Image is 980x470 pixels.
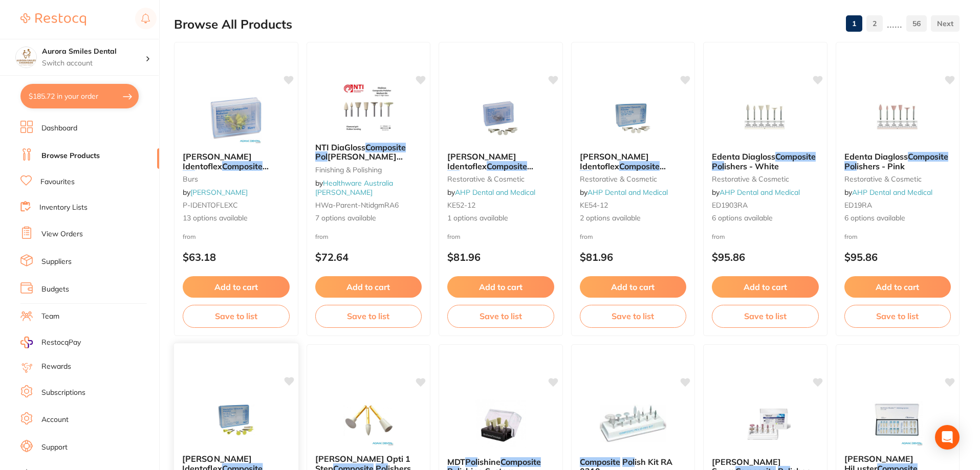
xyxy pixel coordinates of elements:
span: from [844,233,858,240]
span: by [315,178,393,197]
small: burs [183,175,290,183]
a: AHP Dental and Medical [852,188,932,197]
em: Composite [580,457,620,467]
span: ishers - White [724,161,779,171]
span: 1 options available [447,213,554,223]
span: ishers - Grey Gloss [447,170,509,190]
span: from [183,233,196,240]
a: Account [41,415,69,425]
p: Switch account [42,58,145,69]
a: Rewards [41,362,71,372]
b: NTI DiaGloss Composite Polisher Medium RA 6/Pk [315,143,422,162]
span: ishers - White High-Gloss [580,170,671,190]
b: Kerr Identoflex Composite Polishers 12/pk [183,152,290,171]
em: Pol [712,161,724,171]
a: AHP Dental and Medical [455,188,535,197]
button: Save to list [447,305,554,327]
small: restorative & cosmetic [447,175,554,183]
a: Restocq Logo [20,8,86,31]
a: Inventory Lists [39,203,88,213]
span: ishine [477,457,500,467]
span: from [580,233,593,240]
a: View Orders [41,229,83,239]
h4: Aurora Smiles Dental [42,47,145,57]
a: 1 [846,13,862,34]
em: Composite [619,161,660,171]
img: MDT Polishine Composite Polishing System [467,398,534,449]
button: Save to list [183,305,290,327]
em: Composite [222,161,263,171]
span: NTI DiaGloss [315,142,365,152]
b: Edenta Diagloss Composite Polishers - Pink [844,152,951,171]
button: Add to cart [315,276,422,298]
p: $81.96 [447,251,554,263]
a: AHP Dental and Medical [720,188,800,197]
img: Composite Polish Kit RA 0310 [600,398,666,449]
a: Team [41,311,59,322]
span: ED19RA [844,200,872,210]
span: HWa-parent-ntidgmRA6 [315,200,399,210]
img: Kulzer Venus Supra Composite Polishers Intro Set [732,398,798,449]
em: Pol [622,457,635,467]
span: RestocqPay [41,338,81,348]
div: Open Intercom Messenger [935,425,960,450]
small: restorative & cosmetic [712,175,819,183]
a: AHP Dental and Medical [587,188,668,197]
button: Save to list [580,305,687,327]
button: Add to cart [712,276,819,298]
a: 56 [906,13,927,34]
span: 13 options available [183,213,290,223]
img: Edenta Diagloss Composite Polishers - White [732,93,798,144]
span: 7 options available [315,213,422,223]
span: by [712,188,800,197]
button: $185.72 in your order [20,84,139,108]
span: Edenta Diagloss [844,151,908,162]
a: 2 [866,13,883,34]
p: ...... [887,18,902,30]
span: 6 options available [712,213,819,223]
a: Support [41,442,68,453]
span: by [580,188,668,197]
img: Kerr Identoflex Composite Polishers - Grey Gloss Polishers [467,93,534,144]
b: Kerr Identoflex Composite Polishers - White High-Gloss Polishers [580,152,687,171]
b: Edenta Diagloss Composite Polishers - White [712,152,819,171]
span: [PERSON_NAME] Medium RA 6/Pk [315,151,403,171]
span: [PERSON_NAME] Identoflex [183,151,252,171]
img: NTI DiaGloss Composite Polisher Medium RA 6/Pk [335,83,402,135]
em: Pol [580,170,592,181]
a: Browse Products [41,151,100,161]
span: MDT [447,457,465,467]
small: restorative & cosmetic [580,175,687,183]
a: Healthware Australia [PERSON_NAME] [315,178,393,197]
button: Add to cart [183,276,290,298]
img: Kerr Identoflex Composite Polishers 12/pk [203,93,269,144]
em: Composite [500,457,541,467]
img: Kerr Identoflex Composite Polishers - Yellow Prepolishers [203,394,270,446]
b: Kerr Identoflex Composite Polishers - Grey Gloss Polishers [447,152,554,171]
a: Dashboard [41,123,77,133]
img: Aurora Smiles Dental [16,47,36,68]
img: Restocq Logo [20,13,86,26]
span: by [183,188,248,197]
span: Edenta Diagloss [712,151,775,162]
a: Favourites [40,177,75,187]
a: Subscriptions [41,388,85,398]
small: restorative & cosmetic [844,175,951,183]
small: Finishing & Polishing [315,166,422,174]
button: Add to cart [580,276,687,298]
em: Pol [447,170,460,181]
img: RestocqPay [20,337,33,348]
a: [PERSON_NAME] [190,188,248,197]
img: Kerr HiLuster Composite Polishers 6/pk [864,395,931,446]
em: Composite [487,161,527,171]
span: ishers - Pink [857,161,905,171]
button: Add to cart [844,276,951,298]
span: from [447,233,461,240]
span: 6 options available [844,213,951,223]
em: Pol [183,170,195,181]
span: KE54-12 [580,200,608,210]
p: $95.86 [844,251,951,263]
p: $95.86 [712,251,819,263]
button: Save to list [844,305,951,327]
em: Pol [844,161,857,171]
